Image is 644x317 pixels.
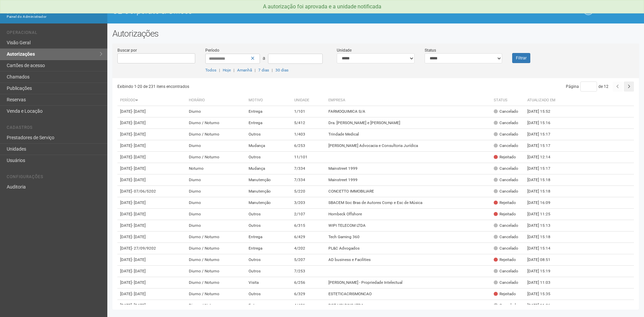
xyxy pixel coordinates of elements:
td: Diurno / Noturno [186,288,246,300]
td: Outros [246,220,291,231]
button: Filtrar [512,53,530,63]
td: Outros [246,266,291,277]
td: Diurno / Noturno [186,243,246,254]
td: 6/429 [291,231,326,243]
td: Diurno [186,186,246,197]
td: Mudança [246,140,291,152]
td: [DATE] 15:18 [525,174,561,186]
div: Cancelado [494,177,518,183]
span: - [DATE] [132,109,146,114]
td: [DATE] [117,174,186,186]
td: Mainstreet 1999 [326,174,491,186]
td: [DATE] [117,266,186,277]
label: Status [425,47,436,53]
td: Outros [246,129,291,140]
td: 7/334 [291,163,326,174]
td: Diurno [186,106,246,117]
td: AD business e Facilities [326,254,491,266]
td: Tech Gaming 360 [326,231,491,243]
span: - [DATE] [132,132,146,137]
div: Rejeitado [494,291,516,297]
span: Página de 12 [566,84,608,89]
td: 7/253 [291,266,326,277]
span: - [DATE] [132,257,146,262]
span: - [DATE] [132,223,146,228]
td: Mudança [246,163,291,174]
td: [DATE] 15:18 [525,186,561,197]
div: Cancelado [494,234,518,240]
li: Configurações [7,174,102,181]
span: - [DATE] [132,200,146,205]
td: Entrega [246,117,291,129]
td: Diurno [186,174,246,186]
span: | [233,68,234,72]
td: [DATE] 15:16 [525,117,561,129]
td: 6/253 [291,140,326,152]
span: - [DATE] [132,155,146,159]
td: [DATE] 15:14 [525,243,561,254]
td: Hornbeck Offshore [326,209,491,220]
label: Buscar por [117,47,137,53]
td: Outros [246,254,291,266]
td: Diurno [186,140,246,152]
th: Período [117,95,186,106]
td: Entrega [246,106,291,117]
div: Cancelado [494,246,518,251]
td: [DATE] [117,197,186,209]
td: [DATE] [117,231,186,243]
td: Mainstreet 1999 [326,163,491,174]
td: [DATE] [117,117,186,129]
a: 7 dias [258,68,269,72]
td: [DATE] [117,186,186,197]
span: - [DATE] [132,212,146,216]
td: Diurno / Noturno [186,300,246,311]
span: - [DATE] [132,292,146,296]
div: Rejeitado [494,257,516,263]
span: - [DATE] [132,303,146,308]
td: 5/207 [291,254,326,266]
td: Outros [246,152,291,163]
td: FARMOQUIMICA S/A [326,106,491,117]
td: Diurno / Noturno [186,266,246,277]
span: | [272,68,273,72]
td: Diurno / Noturno [186,231,246,243]
th: Unidade [291,95,326,106]
td: Noturno [186,163,246,174]
td: 5/220 [291,186,326,197]
td: WIPI TELECOM LTDA [326,220,491,231]
td: Dra. [PERSON_NAME] e [PERSON_NAME] [326,117,491,129]
a: Hoje [223,68,231,72]
td: [DATE] [117,129,186,140]
td: [DATE] 08:51 [525,254,561,266]
div: Rejeitado [494,154,516,160]
span: - [DATE] [132,234,146,239]
td: Entrega [246,300,291,311]
h2: Autorizações [112,29,639,39]
td: [DATE] [117,277,186,288]
td: DGT HOLDING LTDA [326,300,491,311]
td: Manutenção [246,174,291,186]
th: Atualizado em [525,95,561,106]
th: Status [491,95,525,106]
td: [DATE] 11:26 [525,300,561,311]
span: - [DATE] [132,166,146,171]
td: [DATE] 15:13 [525,220,561,231]
td: ESTETICACRISMONCAO [326,288,491,300]
a: Amanhã [237,68,252,72]
td: Diurno / Noturno [186,152,246,163]
td: [DATE] 15:17 [525,140,561,152]
td: [DATE] 11:25 [525,209,561,220]
td: SBACEM Soc Bras de Autores Comp e Esc de Música [326,197,491,209]
td: Diurno / Noturno [186,277,246,288]
td: [DATE] 12:14 [525,152,561,163]
div: Cancelado [494,268,518,274]
td: Diurno / Noturno [186,254,246,266]
th: Empresa [326,95,491,106]
span: - 27/09/9202 [132,246,156,251]
td: 2/107 [291,209,326,220]
td: Outros [246,209,291,220]
td: CONCETTO IMMOBILIARE [326,186,491,197]
td: 5/412 [291,117,326,129]
td: Diurno [186,220,246,231]
label: Unidade [337,47,352,53]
